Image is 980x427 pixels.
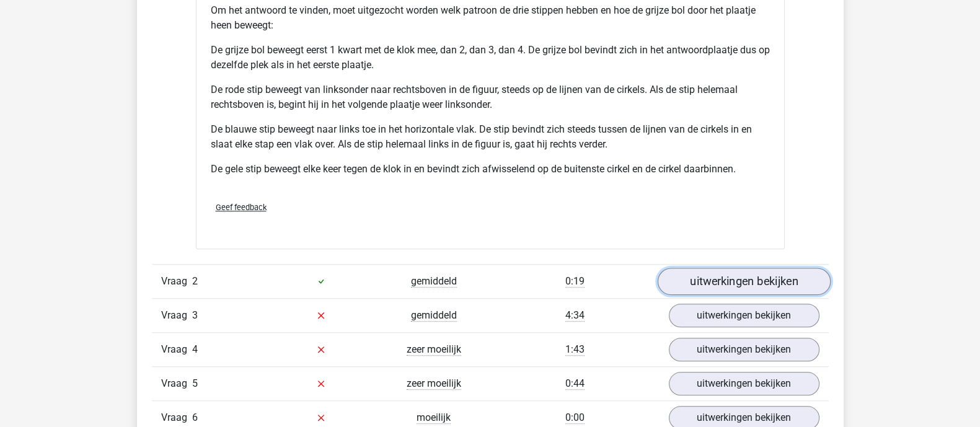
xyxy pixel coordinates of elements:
span: Vraag [161,342,192,357]
span: Geef feedback [216,203,267,212]
span: 6 [192,412,198,423]
span: 1:43 [565,343,585,356]
span: zeer moeilijk [407,343,461,356]
span: 2 [192,275,198,287]
p: De rode stip beweegt van linksonder naar rechtsboven in de figuur, steeds op de lijnen van de cir... [211,82,770,112]
span: 3 [192,309,198,321]
span: 0:00 [565,412,585,424]
span: Vraag [161,274,192,289]
span: zeer moeilijk [407,377,461,390]
span: Vraag [161,308,192,323]
a: uitwerkingen bekijken [657,268,830,295]
p: De gele stip beweegt elke keer tegen de klok in en bevindt zich afwisselend op de buitenste cirke... [211,162,770,177]
span: gemiddeld [411,309,457,322]
span: 5 [192,377,198,389]
span: Vraag [161,376,192,391]
a: uitwerkingen bekijken [669,372,819,395]
span: gemiddeld [411,275,457,288]
span: 0:44 [565,377,585,390]
a: uitwerkingen bekijken [669,338,819,361]
span: Vraag [161,410,192,425]
span: 4 [192,343,198,355]
span: 4:34 [565,309,585,322]
span: moeilijk [417,412,451,424]
p: Om het antwoord te vinden, moet uitgezocht worden welk patroon de drie stippen hebben en hoe de g... [211,3,770,33]
p: De blauwe stip beweegt naar links toe in het horizontale vlak. De stip bevindt zich steeds tussen... [211,122,770,152]
a: uitwerkingen bekijken [669,304,819,327]
span: 0:19 [565,275,585,288]
p: De grijze bol beweegt eerst 1 kwart met de klok mee, dan 2, dan 3, dan 4. De grijze bol bevindt z... [211,43,770,73]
